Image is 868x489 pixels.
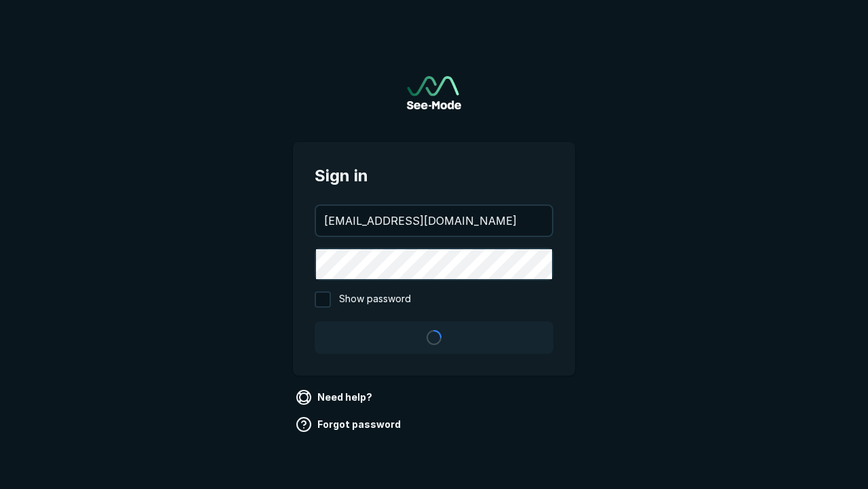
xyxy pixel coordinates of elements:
a: Forgot password [293,414,406,435]
span: Sign in [315,164,553,188]
a: Need help? [293,386,378,408]
img: See-Mode Logo [407,76,461,109]
a: Go to sign in [407,76,461,109]
span: Show password [339,291,411,308]
input: your@email.com [316,206,552,236]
